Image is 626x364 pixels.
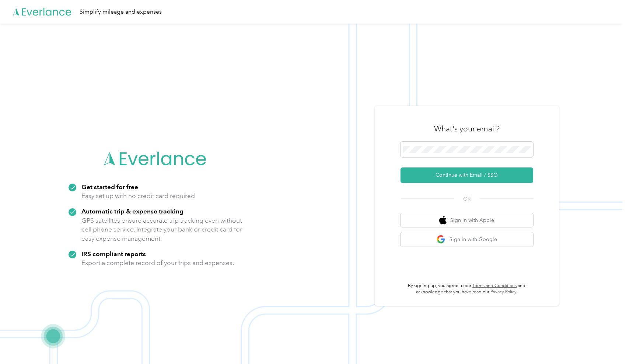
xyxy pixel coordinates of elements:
strong: Get started for free [81,183,138,191]
button: apple logoSign in with Apple [401,213,533,227]
strong: Automatic trip & expense tracking [81,207,183,215]
p: By signing up, you agree to our and acknowledge that you have read our . [401,283,533,296]
p: Export a complete record of your trips and expenses. [81,258,234,268]
div: Simplify mileage and expenses [80,7,162,17]
img: apple logo [439,216,447,225]
p: Easy set up with no credit card required [81,191,195,201]
a: Privacy Policy [490,289,517,295]
p: GPS satellites ensure accurate trip tracking even without cell phone service. Integrate your bank... [81,216,242,243]
img: google logo [437,235,446,244]
h3: What's your email? [434,124,500,134]
button: Continue with Email / SSO [401,167,533,183]
span: OR [454,195,480,203]
a: Terms and Conditions [472,283,517,289]
strong: IRS compliant reports [81,250,146,258]
button: google logoSign in with Google [401,232,533,247]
